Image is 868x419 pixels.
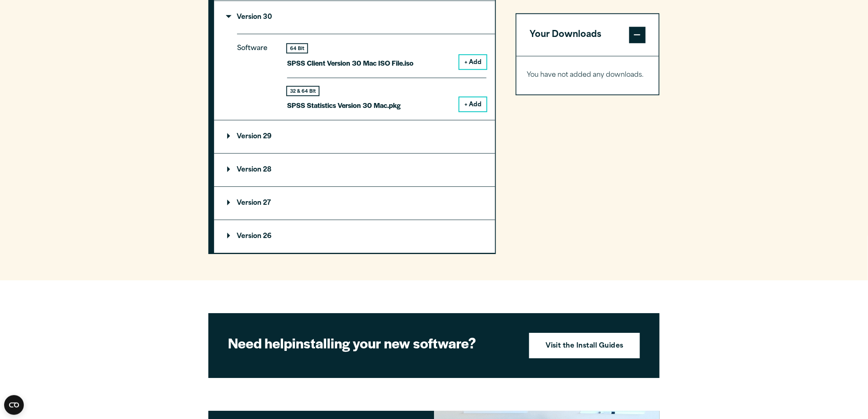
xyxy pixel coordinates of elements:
summary: Version 26 [214,220,495,253]
p: You have not added any downloads. [527,69,649,81]
summary: Version 27 [214,187,495,220]
div: 32 & 64 Bit [287,87,319,95]
a: Visit the Install Guides [529,333,640,358]
button: + Add [459,97,487,111]
p: Version 26 [227,233,272,240]
div: Your Downloads [516,56,659,94]
button: Your Downloads [516,14,659,56]
h2: installing your new software? [228,334,515,352]
p: Version 30 [227,14,272,21]
p: Software [237,43,274,105]
p: SPSS Client Version 30 Mac ISO File.iso [287,57,413,69]
p: Version 28 [227,167,272,173]
summary: Version 28 [214,153,495,186]
summary: Version 30 [214,1,495,34]
summary: Version 29 [214,120,495,153]
button: Open CMP widget [4,395,24,415]
p: Version 29 [227,133,272,140]
p: SPSS Statistics Version 30 Mac.pkg [287,99,401,111]
strong: Need help [228,333,292,353]
strong: Visit the Install Guides [546,341,624,352]
p: Version 27 [227,200,271,206]
div: 64 Bit [287,44,307,53]
button: + Add [459,55,487,69]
